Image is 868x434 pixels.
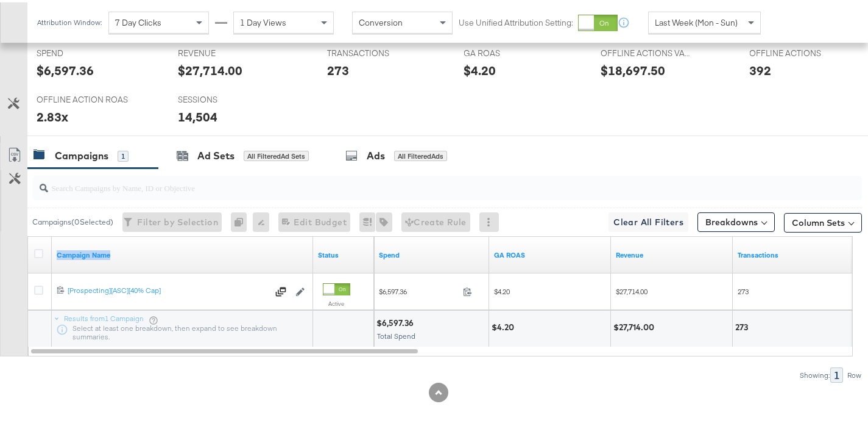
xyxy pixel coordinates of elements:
[318,248,369,258] a: Shows the current state of your Ad Campaign.
[48,168,788,192] input: Search Campaigns by Name, ID or Objective
[37,16,102,24] div: Attribution Window:
[57,248,308,258] a: Your campaign name.
[37,92,128,103] span: OFFLINE ACTION ROAS
[359,15,403,26] span: Conversion
[37,59,94,77] div: $6,597.36
[394,148,447,159] div: All Filtered Ads
[178,92,270,103] span: SESSIONS
[327,45,418,57] span: TRANSACTIONS
[178,106,218,123] div: 14,504
[799,369,830,377] div: Showing:
[464,59,496,77] div: $4.20
[178,59,243,77] div: $27,714.00
[459,15,573,26] label: Use Unified Attribution Setting:
[323,297,350,305] label: Active
[750,45,841,57] span: OFFLINE ACTIONS
[609,210,688,230] button: Clear All Filters
[197,146,235,161] div: Ad Sets
[784,211,862,230] button: Column Sets
[115,15,161,26] span: 7 Day Clicks
[37,106,68,123] div: 2.83x
[738,284,749,294] span: 273
[613,319,658,331] div: $27,714.00
[616,248,728,258] a: Transaction Revenue - The total sale revenue (excluding shipping and tax) of the transaction
[697,210,775,230] button: Breakdowns
[379,248,484,258] a: The total amount spent to date.
[830,365,843,380] div: 1
[494,248,606,258] a: GA roas
[492,319,518,331] div: $4.20
[494,284,510,294] span: $4.20
[601,59,665,77] div: $18,697.50
[68,283,268,295] a: [Prospecting][ASC][40% Cap]
[37,45,128,57] span: SPEND
[55,146,108,161] div: Campaigns
[68,283,268,293] div: [Prospecting][ASC][40% Cap]
[327,59,349,77] div: 273
[738,248,850,258] a: Transactions - The total number of transactions
[32,214,113,225] div: Campaigns ( 0 Selected)
[601,45,692,57] span: OFFLINE ACTIONS VALUE
[231,210,253,230] div: 0
[376,315,417,327] div: $6,597.36
[750,59,772,77] div: 392
[244,148,309,159] div: All Filtered Ad Sets
[118,148,129,159] div: 1
[178,45,270,57] span: REVENUE
[616,284,647,294] span: $27,714.00
[377,329,415,338] span: Total Spend
[367,146,385,161] div: Ads
[847,369,862,377] div: Row
[655,15,738,26] span: Last Week (Mon - Sun)
[613,212,683,228] span: Clear All Filters
[464,45,556,57] span: GA ROAS
[735,319,752,331] div: 273
[240,15,286,26] span: 1 Day Views
[379,284,458,294] span: $6,597.36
